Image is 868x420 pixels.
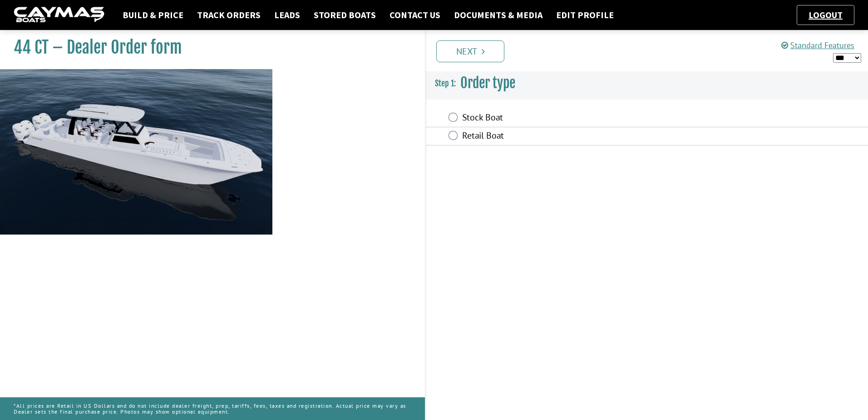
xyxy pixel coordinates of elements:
[434,39,868,62] ul: Pagination
[14,37,402,58] h1: 44 CT – Dealer Order form
[426,66,868,100] h3: Order type
[118,9,188,21] a: Build & Price
[552,9,618,21] a: Edit Profile
[309,9,380,21] a: Stored Boats
[192,9,265,21] a: Track Orders
[270,9,305,21] a: Leads
[462,130,705,143] label: Retail Boat
[449,9,547,21] a: Documents & Media
[436,40,504,62] a: Next
[14,7,104,24] img: caymas-dealer-connect-2ed40d3bc7270c1d8d7ffb4b79bf05adc795679939227970def78ec6f6c03838.gif
[385,9,445,21] a: Contact Us
[462,112,705,125] label: Stock Boat
[804,9,847,20] a: Logout
[14,398,411,419] p: *All prices are Retail in US Dollars and do not include dealer freight, prep, tariffs, fees, taxe...
[781,40,854,50] a: Standard Features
